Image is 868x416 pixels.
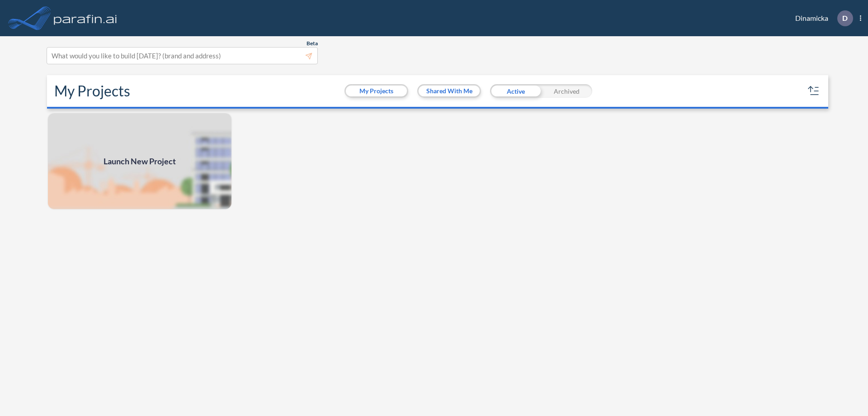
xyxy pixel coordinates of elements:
[782,10,861,26] div: Dinamicka
[346,86,407,96] button: My Projects
[490,84,541,98] div: Active
[807,84,821,98] button: sort
[307,40,318,47] span: Beta
[47,112,232,210] a: Launch New Project
[54,82,130,100] h2: My Projects
[842,14,848,22] p: D
[52,9,119,27] img: logo
[104,155,176,167] span: Launch New Project
[47,112,232,210] img: add
[541,84,592,98] div: Archived
[419,86,480,96] button: Shared With Me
